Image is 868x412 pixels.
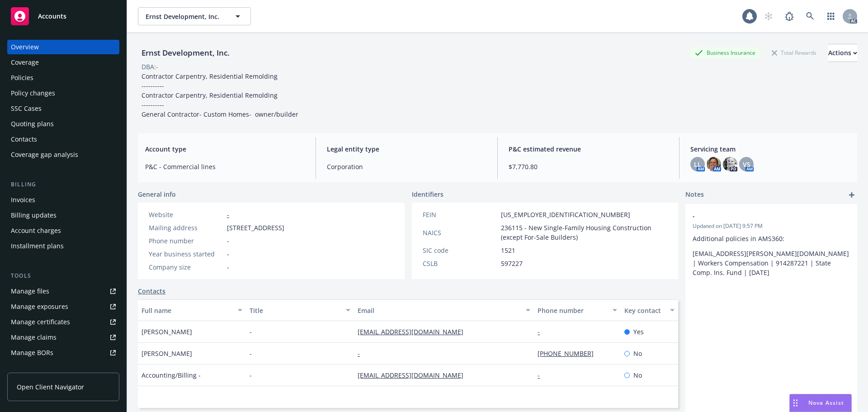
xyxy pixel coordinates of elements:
span: Legal entity type [327,144,486,154]
div: Coverage [11,55,39,70]
div: Manage exposures [11,299,68,314]
a: [EMAIL_ADDRESS][DOMAIN_NAME] [358,327,471,336]
div: Manage files [11,284,49,298]
button: Title [246,299,354,321]
a: - [538,327,547,336]
span: - [250,349,252,358]
a: Manage claims [7,330,119,345]
div: Policy changes [11,86,55,100]
div: Full name [142,306,232,315]
button: Ernst Development, Inc. [138,7,251,25]
a: Quoting plans [7,117,119,131]
div: Account charges [11,223,61,238]
div: Phone number [149,236,223,246]
div: Quoting plans [11,117,54,131]
div: Title [250,306,340,315]
div: SIC code [423,246,497,255]
div: Manage BORs [11,346,53,360]
a: Policies [7,71,119,85]
div: Manage claims [11,330,57,345]
img: photo [723,157,737,171]
span: [US_EMPLOYER_IDENTIFICATION_NUMBER] [501,210,630,219]
div: Drag to move [790,394,801,412]
span: Open Client Navigator [17,382,84,392]
span: - [250,327,252,336]
div: Key contact [624,306,665,315]
a: Accounts [7,4,119,29]
div: Installment plans [11,239,64,253]
div: Website [149,210,223,219]
div: Overview [11,40,39,54]
a: Manage BORs [7,346,119,360]
div: Company size [149,262,223,272]
div: FEIN [423,210,497,219]
span: Updated on [DATE] 9:57 PM [693,222,850,230]
div: DBA: - [142,62,158,71]
a: Account charges [7,223,119,238]
div: Business Insurance [690,47,760,58]
span: Servicing team [690,144,850,154]
span: $7,770.80 [509,162,668,171]
div: Actions [828,44,857,62]
span: - [693,211,826,221]
div: Coverage gap analysis [11,147,78,162]
span: - [227,249,229,259]
span: Manage exposures [7,299,119,314]
a: Installment plans [7,239,119,253]
button: Full name [138,299,246,321]
span: 1521 [501,246,515,255]
span: Accounts [38,13,66,20]
span: - [227,262,229,272]
span: Corporation [327,162,486,171]
button: Phone number [534,299,620,321]
a: Coverage gap analysis [7,147,119,162]
a: [EMAIL_ADDRESS][DOMAIN_NAME] [358,371,471,379]
span: Notes [685,189,704,200]
span: [PERSON_NAME] [142,349,192,358]
div: Policies [11,71,33,85]
span: 236115 - New Single-Family Housing Construction (except For-Sale Builders) [501,223,668,242]
a: Summary of insurance [7,361,119,375]
a: add [846,189,857,200]
span: Yes [633,327,644,336]
a: Coverage [7,55,119,70]
button: Actions [828,44,857,62]
span: Identifiers [412,189,443,199]
div: Email [358,306,520,315]
a: Start snowing [759,7,778,25]
div: Billing updates [11,208,57,223]
div: Mailing address [149,223,223,232]
div: Summary of insurance [11,361,80,375]
span: Account type [145,144,305,154]
span: - [250,370,252,380]
a: Manage certificates [7,315,119,329]
a: Report a Bug [780,7,798,25]
a: Invoices [7,193,119,207]
div: Tools [7,271,119,280]
div: Phone number [538,306,607,315]
a: Search [801,7,819,25]
a: Manage files [7,284,119,298]
span: LL [694,160,701,169]
span: Nova Assist [808,399,844,407]
div: SSC Cases [11,101,42,116]
a: SSC Cases [7,101,119,116]
p: Additional policies in AMS360: [693,234,850,243]
a: - [227,210,229,219]
span: P&C - Commercial lines [145,162,305,171]
span: 597227 [501,259,523,268]
div: -Updated on [DATE] 9:57 PMAdditional policies in AMS360:[EMAIL_ADDRESS][PERSON_NAME][DOMAIN_NAME]... [685,204,857,284]
a: Billing updates [7,208,119,223]
span: Contractor Carpentry, Residential Remolding ---------- Contractor Carpentry, Residential Remoldin... [142,72,298,118]
span: Ernst Development, Inc. [146,12,224,21]
a: - [538,371,547,379]
button: Email [354,299,534,321]
span: [STREET_ADDRESS] [227,223,284,232]
a: Policy changes [7,86,119,100]
span: General info [138,189,176,199]
span: VS [743,160,750,169]
a: Overview [7,40,119,54]
p: [EMAIL_ADDRESS][PERSON_NAME][DOMAIN_NAME] | Workers Compensation | 914287221 | State Comp. Ins. F... [693,249,850,277]
a: [PHONE_NUMBER] [538,349,601,358]
a: - [358,349,367,358]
